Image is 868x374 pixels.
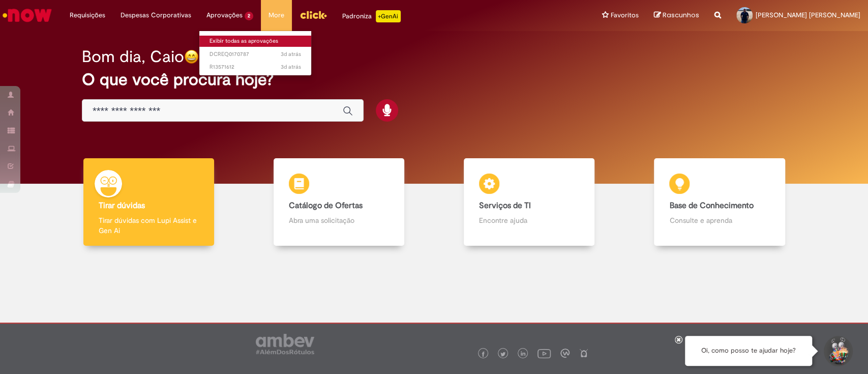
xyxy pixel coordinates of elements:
[199,62,311,73] a: Aberto R13571612 :
[99,215,199,236] p: Tirar dúvidas com Lupi Assist e Gen Ai
[281,50,301,58] time: 27/09/2025 03:54:03
[756,11,860,19] span: [PERSON_NAME] [PERSON_NAME]
[289,215,389,225] p: Abra uma solicitação
[822,336,853,366] button: Iniciar Conversa de Suporte
[53,158,244,246] a: Tirar dúvidas Tirar dúvidas com Lupi Assist e Gen Ai
[70,10,105,20] span: Requisições
[209,63,301,71] span: R13571612
[268,10,284,20] span: More
[579,349,588,358] img: logo_footer_naosei.png
[281,63,301,71] span: 3d atrás
[184,49,199,64] img: happy-face.png
[256,334,314,354] img: logo_footer_ambev_rotulo_gray.png
[281,50,301,58] span: 3d atrás
[209,50,301,59] span: DCREQ0170787
[611,10,639,20] span: Favoritos
[669,200,753,211] b: Base de Conhecimento
[481,352,486,357] img: logo_footer_facebook.png
[500,352,505,357] img: logo_footer_twitter.png
[624,158,815,246] a: Base de Conhecimento Consulte e aprenda
[199,49,311,60] a: Aberto DCREQ0170787 :
[669,215,769,225] p: Consulte e aprenda
[560,349,570,358] img: logo_footer_workplace.png
[654,11,699,20] a: Rascunhos
[663,10,699,20] span: Rascunhos
[537,347,551,360] img: logo_footer_youtube.png
[1,5,53,25] img: ServiceNow
[99,200,145,211] b: Tirar dúvidas
[300,7,327,22] img: click_logo_yellow_360x200.png
[281,63,301,71] time: 26/09/2025 16:29:52
[479,200,531,211] b: Serviços de TI
[479,215,579,225] p: Encontre ajuda
[342,10,401,22] div: Padroniza
[245,12,253,20] span: 2
[685,336,812,366] div: Oi, como posso te ajudar hoje?
[82,71,786,89] h2: O que você procura hoje?
[521,351,526,357] img: logo_footer_linkedin.png
[376,10,401,22] p: +GenAi
[244,158,434,246] a: Catálogo de Ofertas Abra uma solicitação
[121,10,191,20] span: Despesas Corporativas
[82,48,184,66] h2: Bom dia, Caio
[206,10,243,20] span: Aprovações
[289,200,363,211] b: Catálogo de Ofertas
[434,158,624,246] a: Serviços de TI Encontre ajuda
[199,36,311,47] a: Exibir todas as aprovações
[199,31,312,76] ul: Aprovações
